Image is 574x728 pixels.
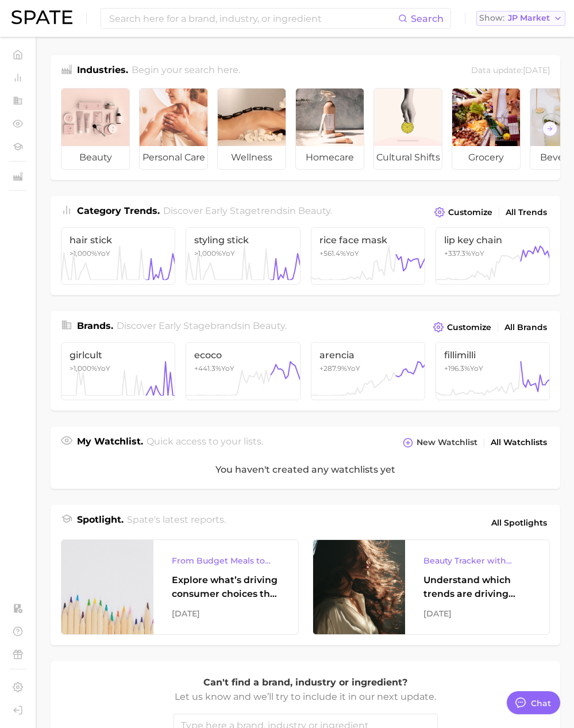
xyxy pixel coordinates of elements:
span: All Watchlists [491,438,547,447]
span: Customize [448,208,492,217]
a: All Watchlists [488,435,550,450]
input: Search here for a brand, industry, or ingredient [108,9,398,28]
button: ShowJP Market [476,11,565,26]
span: All Brands [504,323,547,332]
span: rice face mask [319,235,417,246]
span: arencia [319,350,417,361]
span: Customize [447,323,491,332]
span: beauty [61,146,129,169]
button: New Watchlist [400,435,480,451]
a: grocery [452,88,521,170]
img: SPATE [11,10,72,24]
span: Category Trends . [77,205,160,216]
span: YoY [70,249,110,258]
h1: Industries. [77,63,128,79]
div: [DATE] [172,607,280,620]
a: personal care [139,88,208,170]
a: All Brands [502,320,550,335]
span: +196.3% YoY [444,364,483,373]
span: grocery [452,146,520,169]
div: [DATE] [423,607,531,620]
h1: Spotlight. [77,513,124,532]
span: Search [411,13,444,24]
span: hair stick [70,235,167,246]
div: Explore what’s driving consumer choices this back-to-school season From budget-friendly meals to ... [172,573,280,601]
span: girlcult [70,350,167,361]
a: styling stick>1,000%YoY [186,227,300,285]
span: lip key chain [444,235,541,246]
button: Customize [430,319,494,335]
h2: Begin your search here. [132,63,240,79]
div: Data update: [DATE] [471,63,550,79]
span: Discover Early Stage trends in . [163,205,332,216]
a: Log out. Currently logged in with e-mail yumi.toki@spate.nyc. [9,702,26,719]
span: Discover Early Stage brands in . [117,320,287,331]
span: Show [479,15,504,21]
span: >1,000% [70,249,97,258]
span: fillimilli [444,350,541,361]
div: Beauty Tracker with Popularity Index [423,554,531,568]
a: From Budget Meals to Functional Snacks: Food & Beverage Trends Shaping Consumer Behavior This Sch... [61,539,299,635]
a: girlcult>1,000%YoY [61,342,175,400]
a: rice face mask+561.4%YoY [311,227,425,285]
button: Scroll Right [542,121,557,136]
span: +441.3% YoY [194,364,234,373]
span: Brands . [77,320,113,331]
span: cultural shifts [374,146,442,169]
a: All Spotlights [488,513,550,532]
span: +561.4% YoY [319,249,359,258]
span: +337.3% YoY [444,249,484,258]
span: YoY [70,364,110,373]
span: New Watchlist [417,438,477,447]
span: beauty [298,205,330,216]
div: You haven't created any watchlists yet [51,451,560,489]
span: >1,000% [70,364,97,373]
span: styling stick [194,235,291,246]
a: fillimilli+196.3%YoY [436,342,550,400]
span: beauty [253,320,285,331]
a: Beauty Tracker with Popularity IndexUnderstand which trends are driving engagement across platfor... [313,539,550,635]
div: Understand which trends are driving engagement across platforms in the skin, hair, makeup, and fr... [423,573,531,601]
button: Customize [432,204,495,220]
a: beauty [61,88,130,170]
span: YoY [194,249,235,258]
a: cultural shifts [373,88,442,170]
a: hair stick>1,000%YoY [61,227,175,285]
span: +287.9% YoY [319,364,360,373]
span: All Spotlights [491,516,547,530]
span: ecoco [194,350,291,361]
span: personal care [140,146,207,169]
span: JP Market [508,15,550,21]
a: wellness [217,88,286,170]
a: ecoco+441.3%YoY [186,342,300,400]
a: All Trends [503,205,550,220]
span: homecare [296,146,364,169]
p: Let us know and we’ll try to include it in our next update. [174,689,438,704]
span: wellness [218,146,286,169]
a: lip key chain+337.3%YoY [436,227,550,285]
h2: Quick access to your lists. [147,435,263,451]
p: Can't find a brand, industry or ingredient? [174,675,438,690]
h1: My Watchlist. [77,435,143,451]
div: From Budget Meals to Functional Snacks: Food & Beverage Trends Shaping Consumer Behavior This Sch... [172,554,280,568]
a: arencia+287.9%YoY [311,342,425,400]
span: >1,000% [194,249,222,258]
h2: Spate's latest reports. [127,513,226,532]
span: All Trends [506,208,547,217]
a: homecare [295,88,364,170]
